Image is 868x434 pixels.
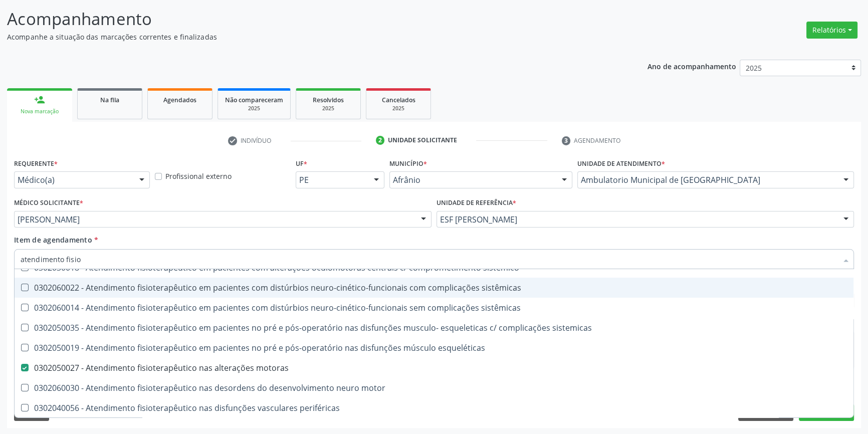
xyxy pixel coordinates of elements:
span: [PERSON_NAME] [18,214,411,225]
p: Acompanhamento [7,7,605,32]
div: 0302060022 - Atendimento fisioterapêutico em pacientes com distúrbios neuro-cinético-funcionais c... [21,284,847,292]
label: Requerente [14,156,58,171]
label: Profissional externo [165,171,232,181]
div: 0302050027 - Atendimento fisioterapêutico nas alterações motoras [21,364,847,372]
div: 0302050019 - Atendimento fisioterapêutico em pacientes no pré e pós-operatório nas disfunções mús... [21,344,847,352]
div: 0302050035 - Atendimento fisioterapêutico em pacientes no pré e pós-operatório nas disfunções mus... [21,324,847,332]
span: Não compareceram [225,96,283,104]
div: Nova marcação [14,108,65,115]
label: Município [389,156,427,171]
span: ESF [PERSON_NAME] [440,214,833,225]
span: Resolvidos [313,96,344,104]
div: 2 [376,136,385,145]
span: Item de agendamento [14,235,92,245]
div: person_add [34,94,45,105]
p: Ano de acompanhamento [647,60,736,72]
span: Cancelados [382,96,415,104]
label: Médico Solicitante [14,195,83,211]
div: 0302060030 - Atendimento fisioterapêutico nas desordens do desenvolvimento neuro motor [21,384,847,392]
button: Relatórios [806,22,857,39]
label: Unidade de atendimento [577,156,665,171]
div: 0302040056 - Atendimento fisioterapêutico nas disfunções vasculares periféricas [21,404,847,412]
label: UF [296,156,307,171]
span: Médico(a) [18,175,129,185]
div: 0302060014 - Atendimento fisioterapêutico em pacientes com distúrbios neuro-cinético-funcionais s... [21,304,847,312]
div: 2025 [373,105,423,112]
p: Acompanhe a situação das marcações correntes e finalizadas [7,32,605,42]
input: Buscar por procedimentos [21,249,837,269]
span: Ambulatorio Municipal de [GEOGRAPHIC_DATA] [581,175,833,185]
span: Agendados [163,96,196,104]
span: Afrânio [393,175,552,185]
label: Unidade de referência [437,195,516,211]
span: PE [299,175,364,185]
div: Unidade solicitante [388,136,457,145]
div: 2025 [225,105,283,112]
span: Na fila [100,96,119,104]
div: 2025 [303,105,353,112]
div: 0302030018 - Atendimento fisioterapêutico em pacientes com alterações oculomotoras centrais c/ co... [21,264,847,272]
